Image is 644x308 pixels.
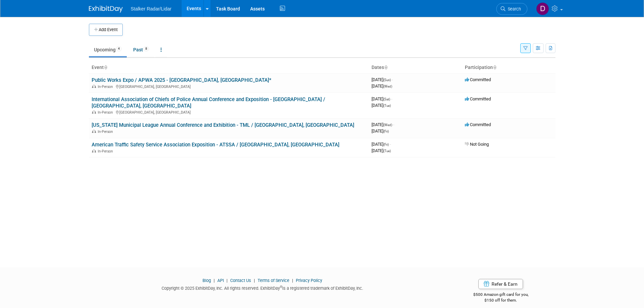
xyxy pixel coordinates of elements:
[98,149,115,153] span: In-Person
[372,96,392,101] span: [DATE]
[372,122,394,127] span: [DATE]
[372,128,389,134] span: [DATE]
[478,279,523,289] a: Refer & Earn
[462,62,555,73] th: Participation
[369,62,462,73] th: Dates
[92,77,271,83] a: Public Works Expo / APWA 2025 - [GEOGRAPHIC_DATA], [GEOGRAPHIC_DATA]*
[98,85,115,89] span: In-Person
[143,46,149,51] span: 8
[372,148,391,153] span: [DATE]
[92,85,96,88] img: In-Person Event
[372,84,392,89] span: [DATE]
[98,110,115,115] span: In-Person
[383,123,392,127] span: (Wed)
[98,129,115,134] span: In-Person
[116,46,122,51] span: 4
[92,84,366,89] div: [GEOGRAPHIC_DATA], [GEOGRAPHIC_DATA]
[383,129,389,133] span: (Fri)
[446,287,555,303] div: $500 Amazon gift card for you,
[217,278,224,283] a: API
[390,142,391,147] span: -
[465,122,491,127] span: Committed
[128,43,154,56] a: Past8
[383,143,389,146] span: (Fri)
[383,97,390,101] span: (Sat)
[92,129,96,133] img: In-Person Event
[92,96,325,109] a: International Association of Chiefs of Police Annual Conference and Exposition - [GEOGRAPHIC_DATA...
[252,278,257,283] span: |
[383,149,391,153] span: (Tue)
[384,65,387,70] a: Sort by Start Date
[89,62,369,73] th: Event
[446,298,555,303] div: $150 off for them.
[104,65,107,70] a: Sort by Event Name
[92,110,96,114] img: In-Person Event
[372,77,393,82] span: [DATE]
[258,278,289,283] a: Terms of Service
[465,77,491,82] span: Committed
[290,278,295,283] span: |
[92,109,366,115] div: [GEOGRAPHIC_DATA], [GEOGRAPHIC_DATA]
[392,77,393,82] span: -
[383,78,391,82] span: (Sun)
[92,122,354,128] a: [US_STATE] Municipal League Annual Conference and Exhibition - TML / [GEOGRAPHIC_DATA], [GEOGRAPH...
[202,278,211,283] a: Blog
[393,122,394,127] span: -
[372,103,391,108] span: [DATE]
[92,149,96,152] img: In-Person Event
[536,2,549,15] img: Don Horen
[465,142,489,147] span: Not Going
[89,43,127,56] a: Upcoming4
[383,104,391,108] span: (Tue)
[296,278,322,283] a: Privacy Policy
[212,278,216,283] span: |
[383,85,392,88] span: (Wed)
[496,3,527,15] a: Search
[230,278,251,283] a: Contact Us
[280,285,282,289] sup: ®
[92,142,339,148] a: American Traffic Safety Service Association Exposition - ATSSA / [GEOGRAPHIC_DATA], [GEOGRAPHIC_D...
[89,284,436,291] div: Copyright © 2025 ExhibitDay, Inc. All rights reserved. ExhibitDay is a registered trademark of Ex...
[89,6,123,13] img: ExhibitDay
[131,6,172,11] span: Stalker Radar/Lidar
[391,96,392,101] span: -
[225,278,229,283] span: |
[89,24,123,36] button: Add Event
[493,65,496,70] a: Sort by Participation Type
[372,142,391,147] span: [DATE]
[505,6,521,11] span: Search
[465,96,491,101] span: Committed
